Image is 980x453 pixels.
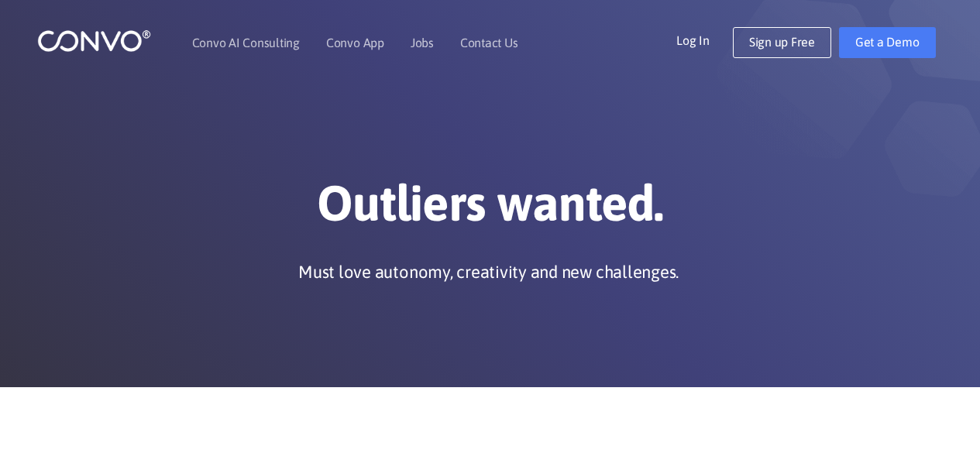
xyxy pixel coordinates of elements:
a: Contact Us [460,36,518,49]
a: Convo AI Consulting [192,36,300,49]
a: Sign up Free [733,27,831,58]
a: Jobs [411,36,434,49]
img: logo_1.png [37,29,151,53]
a: Log In [676,27,733,52]
h1: Outliers wanted. [60,173,920,245]
a: Get a Demo [839,27,936,58]
p: Must love autonomy, creativity and new challenges. [298,260,679,283]
a: Convo App [326,36,384,49]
